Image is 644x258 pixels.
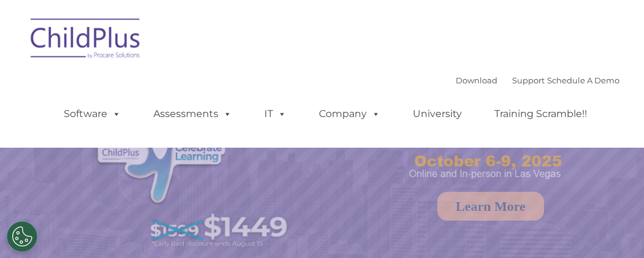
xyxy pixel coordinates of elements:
[512,75,545,85] a: Support
[547,75,619,85] a: Schedule A Demo
[401,102,474,126] a: University
[456,75,619,85] font: |
[456,75,497,85] a: Download
[52,102,133,126] a: Software
[307,102,393,126] a: Company
[141,102,244,126] a: Assessments
[25,10,147,71] img: ChildPlus by Procare Solutions
[482,102,599,126] a: Training Scramble!!
[7,221,37,252] button: Cookies Settings
[252,102,299,126] a: IT
[437,192,544,221] a: Learn More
